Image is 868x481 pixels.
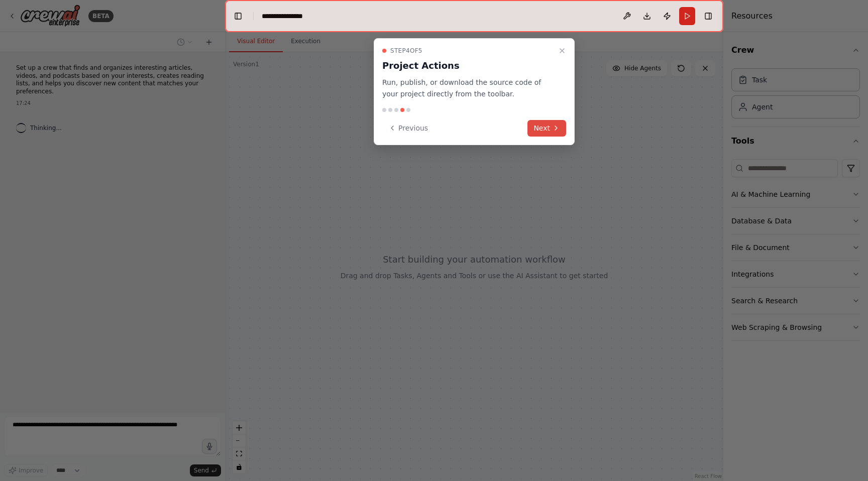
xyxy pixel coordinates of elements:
[382,77,554,100] p: Run, publish, or download the source code of your project directly from the toolbar.
[390,47,422,55] span: Step 4 of 5
[382,120,434,137] button: Previous
[527,120,566,137] button: Next
[382,59,554,73] h3: Project Actions
[556,45,568,57] button: Close walkthrough
[231,9,245,23] button: Hide left sidebar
